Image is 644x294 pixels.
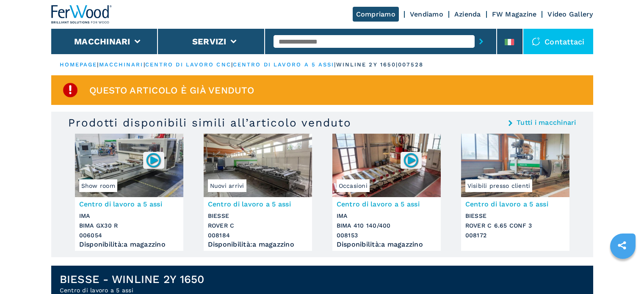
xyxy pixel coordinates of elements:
a: Tutti i macchinari [517,119,576,126]
img: Centro di lavoro a 5 assi IMA BIMA 410 140/400 [332,134,441,197]
a: macchinari [99,61,144,68]
a: centro di lavoro cnc [145,61,231,68]
span: Occasioni [337,179,370,192]
h3: BIESSE ROVER C 008184 [208,211,308,240]
h3: Prodotti disponibili simili all’articolo venduto [68,116,351,129]
h3: Centro di lavoro a 5 assi [465,199,565,209]
a: HOMEPAGE [60,61,97,68]
a: Centro di lavoro a 5 assi IMA BIMA 410 140/400Occasioni008153Centro di lavoro a 5 assiIMABIMA 410... [332,134,441,251]
span: Visibili presso clienti [465,179,533,192]
a: Azienda [454,10,481,18]
a: sharethis [611,235,633,256]
a: Centro di lavoro a 5 assi BIESSE ROVER C 6.65 CONF 3Visibili presso clientiCentro di lavoro a 5 a... [461,134,569,251]
img: Centro di lavoro a 5 assi IMA BIMA GX30 R [75,134,183,197]
h3: BIESSE ROVER C 6.65 CONF 3 008172 [465,211,565,240]
button: Servizi [192,36,227,47]
img: SoldProduct [62,82,79,99]
div: Disponibilità : a magazzino [208,242,308,247]
span: | [334,61,336,68]
p: 007528 [398,61,423,69]
a: centro di lavoro a 5 assi [233,61,334,68]
p: winline 2y 1650 | [336,61,398,69]
span: | [97,61,99,68]
span: | [231,61,233,68]
a: Compriamo [353,7,399,22]
button: submit-button [475,32,488,51]
iframe: Chat [608,256,638,288]
img: Centro di lavoro a 5 assi BIESSE ROVER C [204,134,312,197]
h3: Centro di lavoro a 5 assi [208,199,308,209]
img: 006054 [145,152,162,168]
span: Nuovi arrivi [208,179,246,192]
img: Centro di lavoro a 5 assi BIESSE ROVER C 6.65 CONF 3 [461,134,569,197]
a: Vendiamo [410,10,443,18]
span: Questo articolo è già venduto [89,85,254,95]
span: | [144,61,145,68]
img: 008153 [403,152,419,168]
img: Contattaci [532,37,540,46]
button: Macchinari [74,36,130,47]
a: Centro di lavoro a 5 assi IMA BIMA GX30 RShow room006054Centro di lavoro a 5 assiIMABIMA GX30 R00... [75,134,183,251]
span: Show room [79,179,117,192]
div: Contattaci [523,29,593,54]
a: Centro di lavoro a 5 assi BIESSE ROVER CNuovi arriviCentro di lavoro a 5 assiBIESSEROVER C008184D... [204,134,312,251]
div: Disponibilità : a magazzino [337,242,437,247]
h3: Centro di lavoro a 5 assi [79,199,179,209]
h1: BIESSE - WINLINE 2Y 1650 [60,272,205,286]
div: Disponibilità : a magazzino [79,242,179,247]
a: FW Magazine [492,10,537,18]
h3: Centro di lavoro a 5 assi [337,199,437,209]
h3: IMA BIMA 410 140/400 008153 [337,211,437,240]
h3: IMA BIMA GX30 R 006054 [79,211,179,240]
a: Video Gallery [547,10,593,18]
img: Ferwood [51,5,112,24]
